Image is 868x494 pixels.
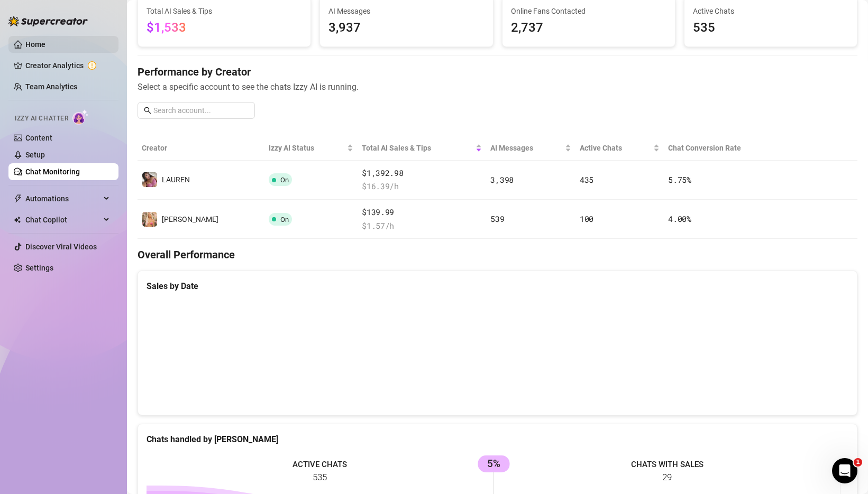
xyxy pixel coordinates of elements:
[144,107,151,114] span: search
[832,458,857,483] iframe: Intercom live chat
[269,142,345,154] span: Izzy AI Status
[15,114,68,124] span: Izzy AI Chatter
[511,18,666,38] span: 2,737
[362,180,482,193] span: $ 16.39 /h
[147,279,848,293] div: Sales by Date
[14,194,22,203] span: thunderbolt
[147,20,186,35] span: $1,533
[14,216,21,223] img: Chat Copilot
[138,64,857,79] h4: Performance by Creator
[25,243,97,251] a: Discover Viral Videos
[693,18,848,38] span: 535
[362,220,482,232] span: $ 1.57 /h
[580,142,651,154] span: Active Chats
[668,213,691,224] span: 4.00 %
[138,247,857,262] h4: Overall Performance
[328,5,484,17] span: AI Messages
[147,5,302,17] span: Total AI Sales & Tips
[575,136,664,161] th: Active Chats
[668,174,691,185] span: 5.75 %
[25,211,100,228] span: Chat Copilot
[138,136,264,161] th: Creator
[490,213,504,224] span: 539
[25,167,80,176] a: Chat Monitoring
[162,215,218,223] span: [PERSON_NAME]
[25,264,53,272] a: Settings
[153,105,249,116] input: Search account...
[362,142,473,154] span: Total AI Sales & Tips
[280,216,289,223] span: On
[25,134,52,142] a: Content
[25,151,45,159] a: Setup
[362,206,482,219] span: $139.99
[142,212,157,227] img: Anthia
[8,16,88,26] img: logo-BBDzfeDw.svg
[693,5,848,17] span: Active Chats
[25,82,77,91] a: Team Analytics
[511,5,666,17] span: Online Fans Contacted
[264,136,358,161] th: Izzy AI Status
[328,18,484,38] span: 3,937
[162,175,190,184] span: ️‍LAUREN
[138,80,857,94] span: Select a specific account to see the chats Izzy AI is running.
[147,433,848,446] div: Chats handled by [PERSON_NAME]
[358,136,486,161] th: Total AI Sales & Tips
[280,176,289,184] span: On
[25,40,45,49] a: Home
[25,190,100,207] span: Automations
[664,136,785,161] th: Chat Conversion Rate
[490,142,563,154] span: AI Messages
[362,167,482,180] span: $1,392.98
[486,136,575,161] th: AI Messages
[580,213,593,224] span: 100
[490,174,514,185] span: 3,398
[25,57,110,74] a: Creator Analytics exclamation-circle
[854,458,862,467] span: 1
[580,174,593,185] span: 435
[142,172,157,187] img: ️‍LAUREN
[72,109,89,125] img: AI Chatter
